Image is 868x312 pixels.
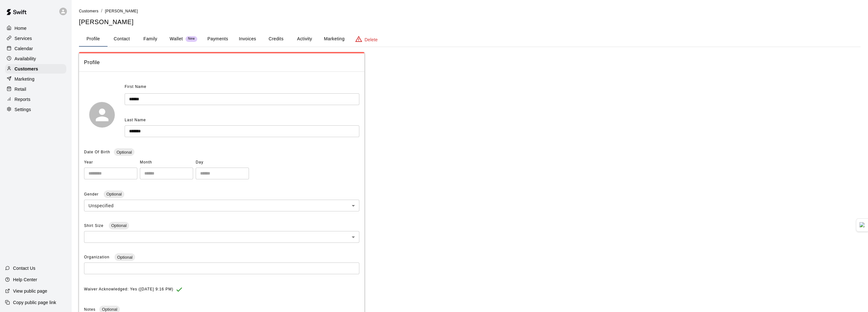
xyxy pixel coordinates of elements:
span: Last Name [125,118,146,122]
a: Retail [5,84,66,94]
span: First Name [125,82,147,92]
li: / [101,8,102,14]
p: Settings [15,106,31,113]
a: Calendar [5,44,66,53]
button: Family [136,31,165,47]
p: Customers [15,66,38,72]
span: Gender [84,192,100,196]
span: Profile [84,58,359,67]
a: Marketing [5,74,66,84]
span: New [186,37,197,41]
a: Settings [5,105,66,114]
button: Credits [262,31,290,47]
p: Retail [15,86,26,92]
p: Availability [15,56,36,62]
p: Services [15,35,32,42]
a: Reports [5,95,66,104]
a: Customers [5,64,66,74]
span: Waiver Acknowledged: Yes ([DATE] 9:16 PM) [84,284,173,295]
p: Contact Us [13,265,36,271]
button: Marketing [319,31,349,47]
p: Help Center [13,276,37,283]
span: Notes [84,307,95,312]
button: Activity [290,31,319,47]
p: Calendar [15,45,33,52]
div: basic tabs example [79,31,860,47]
span: [PERSON_NAME] [105,9,138,13]
a: Customers [79,8,99,13]
span: Optional [114,255,135,260]
span: Optional [104,192,124,196]
nav: breadcrumb [79,8,860,15]
button: Invoices [233,31,262,47]
p: Home [15,25,27,31]
span: Day [196,157,249,168]
button: Profile [79,31,108,47]
span: Month [140,157,193,168]
span: Optional [109,223,129,228]
span: Date Of Birth [84,150,110,154]
span: Shirt Size [84,223,105,228]
img: Detect Auto [859,222,865,228]
button: Contact [108,31,136,47]
span: Organization [84,255,111,259]
p: Reports [15,96,30,103]
p: Copy public page link [13,299,56,306]
p: Wallet [170,36,183,42]
div: Unspecified [84,200,359,211]
a: Availability [5,54,66,63]
p: View public page [13,288,47,294]
p: Marketing [15,76,35,82]
span: Year [84,157,137,168]
a: Home [5,23,66,33]
button: Payments [202,31,233,47]
a: Services [5,34,66,43]
p: Delete [365,37,378,43]
span: Customers [79,9,99,13]
span: Optional [114,150,134,155]
h5: [PERSON_NAME] [79,18,860,26]
span: Optional [99,307,120,312]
